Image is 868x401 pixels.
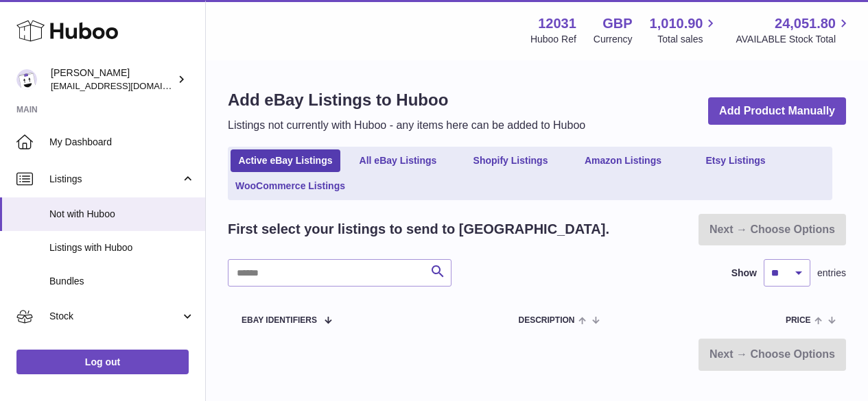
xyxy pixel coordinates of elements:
span: entries [817,267,846,280]
a: WooCommerce Listings [231,175,350,197]
img: internalAdmin-12031@internal.huboo.com [16,69,37,90]
label: Show [731,267,757,280]
span: Listings [49,173,180,186]
div: Currency [594,33,633,46]
span: Bundles [49,275,195,288]
span: Not with Huboo [49,208,195,221]
strong: GBP [602,14,632,33]
span: 24,051.80 [775,14,836,33]
a: Log out [16,350,189,374]
a: Active eBay Listings [231,149,340,172]
p: Listings not currently with Huboo - any items here can be added to Huboo [228,118,585,133]
span: Price [786,316,811,325]
h1: Add eBay Listings to Huboo [228,89,585,111]
div: [PERSON_NAME] [51,66,174,93]
span: Stock [49,310,180,323]
a: 1,010.90 Total sales [650,14,719,46]
a: Shopify Listings [456,149,565,172]
a: Amazon Listings [568,149,678,172]
span: Total sales [657,33,718,46]
a: Add Product Manually [708,97,846,125]
span: eBay Identifiers [242,316,317,325]
span: AVAILABLE Stock Total [736,33,852,46]
a: 24,051.80 AVAILABLE Stock Total [736,14,852,46]
a: All eBay Listings [343,149,453,172]
div: Huboo Ref [530,33,576,46]
strong: 12031 [538,14,576,33]
span: [EMAIL_ADDRESS][DOMAIN_NAME] [51,80,202,91]
h2: First select your listings to send to [GEOGRAPHIC_DATA]. [228,220,609,239]
span: My Dashboard [49,136,195,149]
span: Listings with Huboo [49,241,195,254]
a: Etsy Listings [681,149,790,172]
span: 1,010.90 [650,14,703,33]
span: Description [518,316,574,325]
